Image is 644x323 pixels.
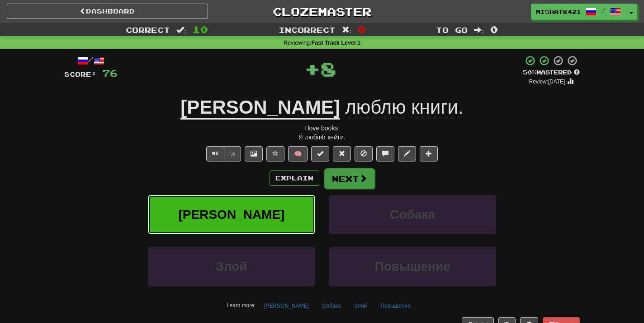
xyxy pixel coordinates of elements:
[358,24,365,35] span: 0
[375,299,416,313] button: Повышение
[179,208,285,221] span: [PERSON_NAME]
[204,146,241,161] div: Text-to-speech controls
[601,7,606,14] span: /
[375,259,450,273] span: Повышение
[312,40,361,46] strong: Fast Track Level 1
[523,69,580,77] div: Mastered
[342,26,352,34] span: :
[279,25,336,34] span: Incorrect
[329,247,496,286] button: Повышение
[64,70,97,78] span: Score:
[224,146,241,161] button: ½
[420,146,438,161] button: Add to collection (alt+a)
[350,299,372,313] button: Злой
[340,97,464,118] span: .
[216,259,247,273] span: Злой
[259,299,314,313] button: [PERSON_NAME]
[329,195,496,234] button: Собака
[193,24,208,35] span: 10
[311,146,329,161] button: Set this sentence to 100% Mastered (alt+m)
[317,299,346,313] button: Собака
[345,97,406,118] span: люблю
[304,55,320,82] span: +
[266,146,284,161] button: Favorite sentence (alt+f)
[288,146,308,161] button: 🧠
[474,26,484,34] span: :
[180,97,340,120] u: [PERSON_NAME]
[126,25,170,34] span: Correct
[245,146,263,161] button: Show image (alt+x)
[376,146,394,161] button: Discuss sentence (alt+u)
[529,78,565,85] small: Review: [DATE]
[536,8,581,16] span: MishaTK421
[324,168,375,189] button: Next
[320,57,336,80] span: 8
[355,146,373,161] button: Ignore sentence (alt+i)
[490,24,498,35] span: 0
[398,146,416,161] button: Edit sentence (alt+d)
[64,133,580,142] div: Я́ люблю́ кни́ги.
[523,69,536,76] span: 50 %
[411,97,458,118] span: книги
[436,25,468,34] span: To go
[64,55,118,66] div: /
[64,124,580,133] div: I love books.
[148,195,315,234] button: [PERSON_NAME]
[206,146,224,161] button: Play sentence audio (ctl+space)
[227,302,256,309] small: Learn more:
[148,247,315,286] button: Злой
[7,4,208,19] a: Dashboard
[390,208,435,221] span: Собака
[531,4,626,20] a: MishaTK421 /
[270,171,319,186] button: Explain
[102,67,118,78] span: 76
[222,4,423,19] a: Clozemaster
[333,146,351,161] button: Reset to 0% Mastered (alt+r)
[176,26,186,34] span: :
